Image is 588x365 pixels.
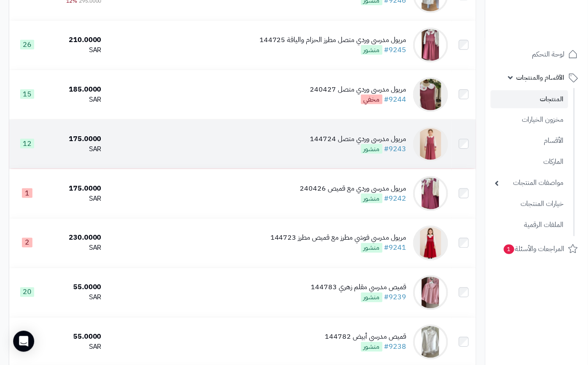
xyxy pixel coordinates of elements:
[491,131,568,150] a: الأقسام
[49,85,102,95] div: 185.0000
[491,110,568,129] a: مخزون الخيارات
[49,283,102,293] div: 55.0000
[413,28,448,63] img: مريول مدرسي وردي متصل مطرز الحزام والياقة 144725
[49,332,102,342] div: 55.0000
[49,45,102,55] div: SAR
[384,144,407,154] a: #9243
[361,293,383,302] span: منشور
[491,44,583,65] a: لوحة التحكم
[384,292,407,303] a: #9239
[361,144,383,154] span: منشور
[504,245,514,254] span: 1
[22,238,32,248] span: 2
[49,35,102,45] div: 210.0000
[413,325,448,360] img: قميص مدرسي أبيض 144782
[270,233,407,243] div: مريول مدرسي فوشي مطرز مع قميص مطرز 144723
[49,194,102,204] div: SAR
[413,275,448,310] img: قميص مدرسي مقلم زهري 144783
[20,40,34,50] span: 26
[49,233,102,243] div: 230.0000
[20,287,34,297] span: 20
[413,77,448,112] img: مريول مدرسي وردي متصل 240427
[361,95,383,104] span: مخفي
[413,176,448,211] img: مريول مدرسي وردي مع قميص 240426
[20,139,34,149] span: 12
[491,195,568,213] a: خيارات المنتجات
[361,45,383,55] span: منشور
[491,216,568,234] a: الملفات الرقمية
[384,45,407,55] a: #9245
[310,134,407,144] div: مريول مدرسي وردي متصل 144724
[49,243,102,253] div: SAR
[384,243,407,253] a: #9241
[384,193,407,204] a: #9242
[361,194,383,203] span: منشور
[361,342,383,352] span: منشور
[413,226,448,261] img: مريول مدرسي فوشي مطرز مع قميص مطرز 144723
[300,184,407,194] div: مريول مدرسي وردي مع قميص 240426
[384,342,407,352] a: #9238
[49,144,102,154] div: SAR
[491,238,583,259] a: المراجعات والأسئلة1
[310,85,407,95] div: مريول مدرسي وردي متصل 240427
[49,342,102,352] div: SAR
[503,243,565,255] span: المراجعات والأسئلة
[20,89,34,99] span: 15
[325,332,407,342] div: قميص مدرسي أبيض 144782
[384,94,407,105] a: #9244
[413,127,448,162] img: مريول مدرسي وردي متصل 144724
[361,243,383,253] span: منشور
[532,48,565,60] span: لوحة التحكم
[517,71,565,84] span: الأقسام والمنتجات
[49,184,102,194] div: 175.0000
[491,174,568,192] a: مواصفات المنتجات
[491,152,568,171] a: الماركات
[528,23,580,42] img: logo-2.png
[13,331,34,352] div: Open Intercom Messenger
[49,95,102,105] div: SAR
[259,35,407,45] div: مريول مدرسي وردي متصل مطرز الحزام والياقة 144725
[22,188,32,198] span: 1
[49,134,102,144] div: 175.0000
[49,293,102,303] div: SAR
[491,90,568,108] a: المنتجات
[311,283,407,293] div: قميص مدرسي مقلم زهري 144783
